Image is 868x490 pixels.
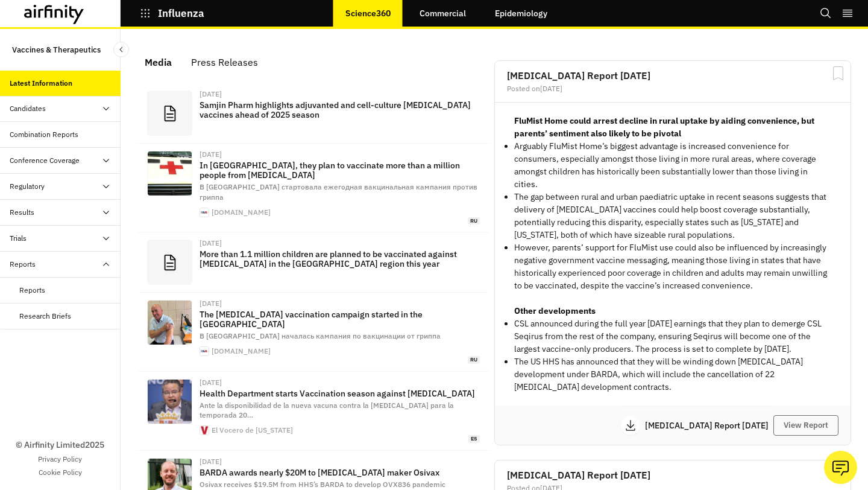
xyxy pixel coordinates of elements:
img: 68adc619abc79.image.jpg [148,380,192,424]
button: Influenza [140,3,204,24]
a: [DATE]More than 1.1 million children are planned to be vaccinated against [MEDICAL_DATA] in the [... [137,232,489,293]
div: Media [145,53,172,71]
p: The [MEDICAL_DATA] vaccination campaign started in the [GEOGRAPHIC_DATA] [200,310,480,329]
p: Health Department starts Vaccination season against [MEDICAL_DATA] [200,389,480,398]
div: [DATE] [200,240,480,247]
p: Samjin Pharm highlights adjuvanted and cell-culture [MEDICAL_DATA] vaccines ahead of 2025 season [200,100,480,119]
p: Influenza [158,8,204,19]
img: apple-touch-icon-180.png [200,208,209,217]
p: In [GEOGRAPHIC_DATA], they plan to vaccinate more than a million people from [MEDICAL_DATA] [200,161,480,180]
div: Results [10,207,34,218]
span: В [GEOGRAPHIC_DATA] началась кампания по вакцинации от гриппа [200,331,441,340]
span: ru [468,356,480,364]
div: Latest Information [10,78,72,89]
button: Ask our analysts [824,451,857,484]
div: [DATE] [200,91,480,98]
span: В [GEOGRAPHIC_DATA] стартовала ежегодная вакцинальная кампания против гриппа [200,182,477,202]
div: Press Releases [191,53,258,71]
div: Combination Reports [10,129,78,140]
h2: [MEDICAL_DATA] Report [DATE] [507,71,838,80]
div: [DATE] [200,458,480,465]
a: Cookie Policy [39,467,82,478]
div: [DOMAIN_NAME] [212,348,271,355]
div: Research Briefs [19,311,71,322]
div: Reports [19,285,45,296]
button: Close Sidebar [113,42,129,57]
div: Posted on [DATE] [507,85,838,92]
p: © Airfinity Limited 2025 [16,439,104,451]
div: [DATE] [200,151,480,158]
p: However, parents’ support for FluMist use could also be influenced by increasingly negative gover... [514,241,831,292]
p: More than 1.1 million children are planned to be vaccinated against [MEDICAL_DATA] in the [GEOGRA... [200,249,480,269]
span: es [468,435,480,443]
a: Privacy Policy [38,454,82,465]
span: Ante la disponibilidad de la nueva vacuna contra la [MEDICAL_DATA] para la temporada 20 … [200,401,454,420]
a: [DATE]In [GEOGRAPHIC_DATA], they plan to vaccinate more than a million people from [MEDICAL_DATA]... [137,144,489,232]
button: View Report [773,415,838,436]
h2: [MEDICAL_DATA] Report [DATE] [507,470,838,480]
strong: Other developments [514,305,596,316]
p: BARDA awards nearly $20M to [MEDICAL_DATA] maker Osivax [200,468,480,477]
img: apple-touch-icon-180.png [200,347,209,355]
a: [DATE]Samjin Pharm highlights adjuvanted and cell-culture [MEDICAL_DATA] vaccines ahead of 2025 s... [137,83,489,144]
button: Search [820,3,832,24]
a: [DATE]Health Department starts Vaccination season against [MEDICAL_DATA]Ante la disponibilidad de... [137,372,489,451]
p: Vaccines & Therapeutics [12,39,101,61]
p: CSL announced during the full year [DATE] earnings that they plan to demerge CSL Seqirus from the... [514,317,831,355]
div: Regulatory [10,181,45,192]
div: Reports [10,259,36,270]
p: Arguably FluMist Home’s biggest advantage is increased convenience for consumers, especially amon... [514,140,831,191]
div: [DATE] [200,300,480,307]
div: Conference Coverage [10,155,80,166]
img: 539b7aa08f1b2e6bbc6ce528279a9e62.jpg [148,151,192,196]
p: Science360 [345,8,391,18]
img: 8132cba271e8afe0bcaac59bd440e097.jpg [148,301,192,345]
p: The gap between rural and urban paediatric uptake in recent seasons suggests that delivery of [ME... [514,191,831,241]
strong: FluMist Home could arrest decline in rural uptake by aiding convenience, but parents’ sentiment a... [514,115,814,139]
div: El Vocero de [US_STATE] [212,427,293,434]
div: Candidates [10,103,46,114]
img: icon.ico [200,426,209,434]
p: [MEDICAL_DATA] Report [DATE] [645,421,773,430]
p: The US HHS has announced that they will be winding down [MEDICAL_DATA] development under BARDA, w... [514,355,831,393]
div: [DOMAIN_NAME] [212,209,271,216]
div: Trials [10,233,27,244]
svg: Bookmark Report [831,66,846,81]
a: [DATE]The [MEDICAL_DATA] vaccination campaign started in the [GEOGRAPHIC_DATA]В [GEOGRAPHIC_DATA]... [137,293,489,371]
div: [DATE] [200,379,480,386]
span: ru [468,217,480,225]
